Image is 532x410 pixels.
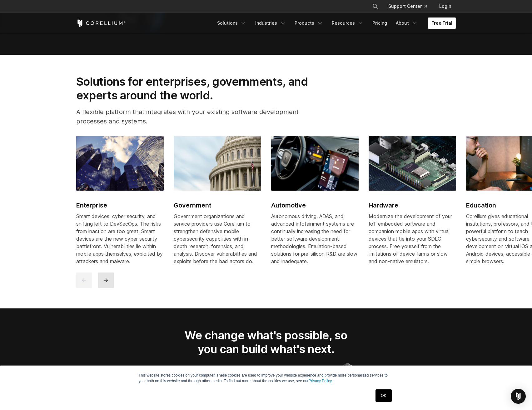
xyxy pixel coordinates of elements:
[271,136,359,272] a: Automotive Automotive Autonomous driving, ADAS, and advanced infotainment systems are continually...
[76,212,164,265] div: Smart devices, cyber security, and shifting left to DevSecOps. The risks from inaction are too gr...
[511,389,526,404] div: Open Intercom Messenger
[76,107,325,126] p: A flexible platform that integrates with your existing software development processes and systems.
[139,372,394,384] p: This website stores cookies on your computer. These cookies are used to improve your website expe...
[251,17,290,29] a: Industries
[383,1,432,12] a: Support Center
[76,19,126,27] a: Corellium Home
[98,272,114,288] button: next
[213,17,456,29] div: Navigation Menu
[434,1,456,12] a: Login
[174,136,261,272] a: Government Government Government organizations and service providers use Corellium to strengthen ...
[76,75,325,102] h2: Solutions for enterprises, governments, and experts around the world.
[369,201,456,210] h2: Hardware
[428,17,456,29] a: Free Trial
[174,136,261,190] img: Government
[392,17,421,29] a: About
[291,17,327,29] a: Products
[370,1,381,12] button: Search
[174,212,261,265] div: Government organizations and service providers use Corellium to strengthen defensive mobile cyber...
[369,17,391,29] a: Pricing
[309,379,333,383] a: Privacy Policy.
[174,201,261,210] h2: Government
[76,136,164,190] img: Enterprise
[375,389,391,402] a: OK
[76,201,164,210] h2: Enterprise
[213,17,250,29] a: Solutions
[365,1,456,12] div: Navigation Menu
[174,328,358,356] h2: We change what's possible, so you can build what's next.
[328,17,367,29] a: Resources
[76,136,164,272] a: Enterprise Enterprise Smart devices, cyber security, and shifting left to DevSecOps. The risks fr...
[271,136,359,190] img: Automotive
[369,136,456,272] a: Hardware Hardware Modernize the development of your IoT embedded software and companion mobile ap...
[76,272,92,288] button: previous
[369,136,456,190] img: Hardware
[369,213,452,264] span: Modernize the development of your IoT embedded software and companion mobile apps with virtual de...
[271,212,359,265] div: Autonomous driving, ADAS, and advanced infotainment systems are continually increasing the need f...
[271,201,359,210] h2: Automotive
